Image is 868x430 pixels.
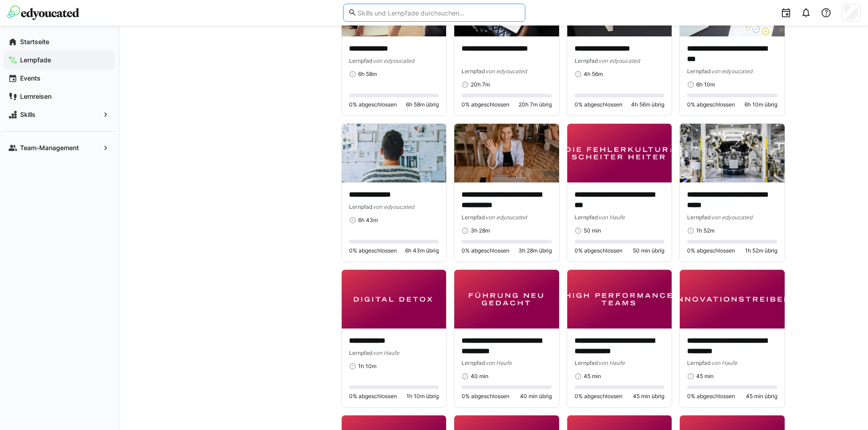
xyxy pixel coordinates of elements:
[746,393,777,400] span: 45 min übrig
[633,393,664,400] span: 45 min übrig
[405,247,439,254] span: 6h 43m übrig
[454,124,559,182] img: image
[584,227,601,234] span: 50 min
[342,270,447,329] img: image
[520,393,552,400] span: 40 min übrig
[745,101,777,108] span: 6h 10m übrig
[471,81,490,88] span: 20h 7m
[598,214,625,221] span: von Haufe
[471,373,488,380] span: 40 min
[567,124,672,182] img: image
[462,214,485,221] span: Lernpfad
[462,393,509,400] span: 0% abgeschlossen
[687,359,711,366] span: Lernpfad
[485,214,527,221] span: von edyoucated
[575,214,598,221] span: Lernpfad
[462,68,485,75] span: Lernpfad
[406,101,439,108] span: 6h 58m übrig
[680,270,785,329] img: image
[598,359,625,366] span: von Haufe
[357,9,520,17] input: Skills und Lernpfade durchsuchen…
[687,247,735,254] span: 0% abgeschlossen
[373,349,399,356] span: von Haufe
[575,393,622,400] span: 0% abgeschlossen
[406,393,439,400] span: 1h 10m übrig
[349,57,373,64] span: Lernpfad
[598,57,640,64] span: von edyoucated
[358,217,378,224] span: 6h 43m
[680,124,785,182] img: image
[575,57,598,64] span: Lernpfad
[462,101,509,108] span: 0% abgeschlossen
[575,247,622,254] span: 0% abgeschlossen
[687,68,711,75] span: Lernpfad
[687,214,711,221] span: Lernpfad
[471,227,490,234] span: 3h 28m
[349,101,397,108] span: 0% abgeschlossen
[342,124,447,182] img: image
[485,68,527,75] span: von edyoucated
[462,359,485,366] span: Lernpfad
[485,359,512,366] span: von Haufe
[687,101,735,108] span: 0% abgeschlossen
[711,214,752,221] span: von edyoucated
[349,393,397,400] span: 0% abgeschlossen
[358,71,377,78] span: 6h 58m
[373,203,414,210] span: von edyoucated
[696,81,715,88] span: 6h 10m
[373,57,414,64] span: von edyoucated
[584,71,603,78] span: 4h 56m
[462,247,509,254] span: 0% abgeschlossen
[358,363,376,370] span: 1h 10m
[687,393,735,400] span: 0% abgeschlossen
[567,270,672,329] img: image
[711,68,752,75] span: von edyoucated
[575,359,598,366] span: Lernpfad
[745,247,777,254] span: 1h 52m übrig
[349,203,373,210] span: Lernpfad
[584,373,601,380] span: 45 min
[349,349,373,356] span: Lernpfad
[519,247,552,254] span: 3h 28m übrig
[631,101,664,108] span: 4h 56m übrig
[696,373,714,380] span: 45 min
[696,227,714,234] span: 1h 52m
[519,101,552,108] span: 20h 7m übrig
[633,247,664,254] span: 50 min übrig
[349,247,397,254] span: 0% abgeschlossen
[454,270,559,329] img: image
[711,359,737,366] span: von Haufe
[575,101,622,108] span: 0% abgeschlossen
